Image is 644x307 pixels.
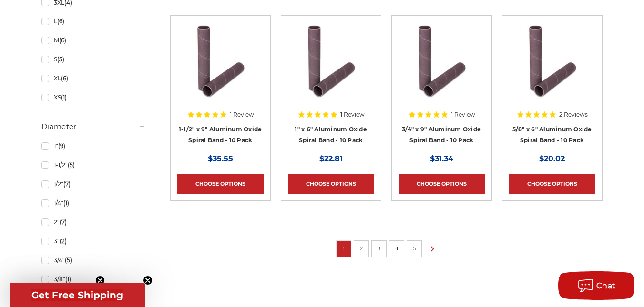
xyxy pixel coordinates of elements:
span: $20.02 [539,154,565,163]
button: Close teaser [143,276,153,285]
a: 3 [374,243,384,254]
a: Choose Options [399,174,485,194]
span: $31.34 [430,154,453,163]
a: L [41,13,145,30]
a: Choose Options [177,174,264,194]
span: (9) [58,142,65,149]
span: (1) [65,276,71,283]
span: Chat [596,281,616,290]
a: 1" x 6" Spiral Bands Aluminum Oxide [288,22,374,109]
a: 1" [41,138,145,154]
span: (7) [63,180,71,188]
a: 4 [392,243,401,254]
a: 5 [409,243,419,254]
span: (6) [61,75,68,82]
a: 1-1/2" [41,157,145,173]
a: XL [41,70,145,87]
span: (5) [68,161,75,168]
h5: Diameter [41,121,145,132]
a: 3/4" x 9" Aluminum Oxide Spiral Band - 10 Pack [402,126,481,144]
a: 5/8" x 6" Aluminum Oxide Spiral Band - 10 Pack [512,126,592,144]
span: (7) [60,218,67,226]
span: Get Free Shipping [31,289,123,301]
a: 3/8" [41,271,145,287]
button: Chat [558,271,634,300]
img: 1" x 6" Spiral Bands Aluminum Oxide [293,22,369,99]
a: S [41,51,145,68]
a: 5/8" x 6" Spiral Bands Aluminum Oxide [509,22,595,109]
a: 2 [357,243,366,254]
span: (6) [59,37,66,44]
button: Close teaser [95,276,105,285]
a: Choose Options [288,174,374,194]
img: 3/4" x 9" Spiral Bands Aluminum Oxide [403,22,480,99]
a: 1/4" [41,195,145,211]
a: 3" [41,233,145,249]
span: 2 Reviews [559,112,588,118]
span: $22.81 [319,154,343,163]
a: Choose Options [509,174,595,194]
a: 1/2" [41,176,145,192]
span: (5) [65,257,72,264]
img: 5/8" x 6" Spiral Bands Aluminum Oxide [514,22,590,99]
span: 1 Review [451,112,475,118]
a: 2" [41,214,145,230]
a: 1 [339,243,348,254]
span: (5) [57,56,64,63]
img: 1-1/2" x 9" Spiral Bands Aluminum Oxide [182,22,258,99]
span: $35.55 [208,154,233,163]
span: (6) [57,18,64,25]
a: 3/4" [41,252,145,268]
span: (1) [61,94,67,101]
span: 1 Review [230,112,254,118]
div: Get Free ShippingClose teaser [10,283,145,307]
span: 1 Review [340,112,365,118]
span: (1) [63,199,69,207]
a: 1" x 6" Aluminum Oxide Spiral Band - 10 Pack [295,126,367,144]
span: (2) [60,238,67,245]
a: XS [41,89,145,106]
a: 1-1/2" x 9" Aluminum Oxide Spiral Band - 10 Pack [179,126,262,144]
a: M [41,32,145,49]
a: 3/4" x 9" Spiral Bands Aluminum Oxide [399,22,485,109]
a: 1-1/2" x 9" Spiral Bands Aluminum Oxide [177,22,264,109]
